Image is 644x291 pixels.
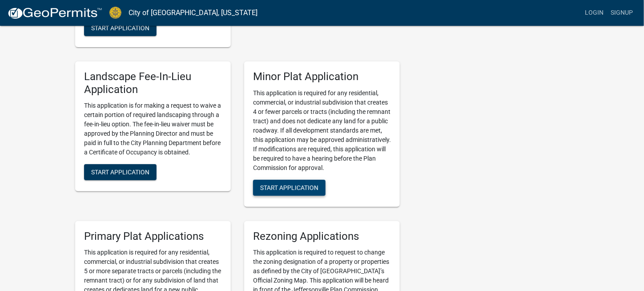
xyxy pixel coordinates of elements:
p: This application is for making a request to waive a certain portion of required landscaping throu... [84,101,222,157]
button: Start Application [84,164,157,180]
button: Start Application [84,20,157,36]
button: Start Application [253,180,326,196]
h5: Minor Plat Application [253,70,391,83]
a: City of [GEOGRAPHIC_DATA], [US_STATE] [129,5,258,20]
h5: Landscape Fee-In-Lieu Application [84,70,222,96]
img: City of Jeffersonville, Indiana [109,7,121,19]
h5: Primary Plat Applications [84,230,222,243]
a: Signup [608,4,637,21]
span: Start Application [91,24,149,31]
a: Login [582,4,608,21]
span: Start Application [260,184,318,191]
span: Start Application [91,169,149,176]
h5: Rezoning Applications [253,230,391,243]
p: This application is required for any residential, commercial, or industrial subdivision that crea... [253,89,391,173]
